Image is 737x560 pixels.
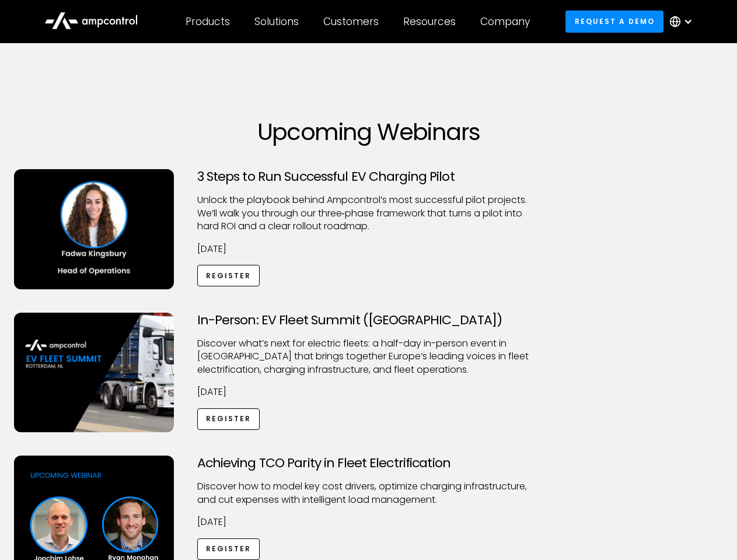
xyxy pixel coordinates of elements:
h3: Achieving TCO Parity in Fleet Electrification [197,456,540,471]
div: Company [480,15,530,28]
a: Request a demo [565,10,663,32]
h3: In-Person: EV Fleet Summit ([GEOGRAPHIC_DATA]) [197,313,540,328]
div: Resources [403,15,456,28]
div: Products [186,15,230,28]
h3: 3 Steps to Run Successful EV Charging Pilot [197,169,540,184]
a: Register [197,265,260,286]
div: Solutions [254,15,299,28]
p: Discover how to model key cost drivers, optimize charging infrastructure, and cut expenses with i... [197,480,540,506]
a: Register [197,538,260,560]
a: Register [197,408,260,430]
div: Customers [323,15,379,28]
p: [DATE] [197,386,540,398]
p: [DATE] [197,516,540,528]
p: ​Discover what’s next for electric fleets: a half-day in-person event in [GEOGRAPHIC_DATA] that b... [197,337,540,376]
p: Unlock the playbook behind Ampcontrol’s most successful pilot projects. We’ll walk you through ou... [197,194,540,233]
p: [DATE] [197,243,540,256]
h1: Upcoming Webinars [14,118,724,146]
